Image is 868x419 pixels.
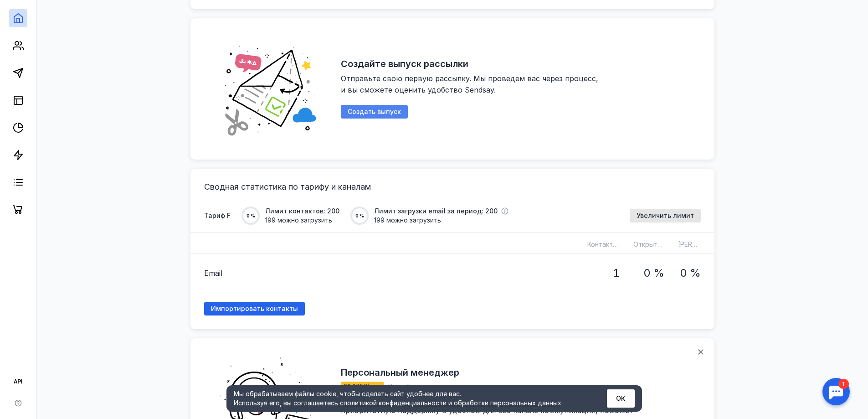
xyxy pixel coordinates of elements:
span: 199 можно загрузить [265,216,339,225]
h1: 0 % [643,267,664,279]
span: Контактов [587,240,621,248]
button: Создать выпуск [341,105,408,119]
a: политикой конфиденциальности и обработки персональных данных [344,399,561,407]
span: Импортировать контакты [211,305,298,313]
span: 199 можно загрузить [374,216,508,225]
button: ОК [607,389,635,408]
span: Создать выпуск [348,108,401,116]
div: Мы обрабатываем файлы cookie, чтобы сделать сайт удобнее для вас. Используя его, вы соглашаетесь c [234,389,585,408]
span: Отправьте свою первую рассылку. Мы проведем вас через процесс, и вы сможете оценить удобство Send... [341,74,601,94]
span: Лимит контактов: 200 [265,207,339,216]
span: [PERSON_NAME] [678,240,729,248]
h2: Создайте выпуск рассылки [341,58,468,69]
h2: Персональный менеджер [341,367,459,378]
div: 1 [21,5,31,16]
span: Подробности у менеджера по продажам [388,383,502,389]
span: Email [204,268,222,279]
a: Импортировать контакты [204,302,305,316]
span: Увеличить лимит [637,212,694,220]
span: Тариф F [204,211,231,220]
h3: Сводная статистика по тарифу и каналам [204,182,701,191]
span: Открытий [633,240,665,248]
button: Увеличить лимит [630,209,701,222]
h1: 0 % [680,267,701,279]
span: Лимит загрузки email за период: 200 [374,207,498,216]
img: abd19fe006828e56528c6cd305e49c57.png [213,32,327,146]
h1: 1 [612,267,620,279]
